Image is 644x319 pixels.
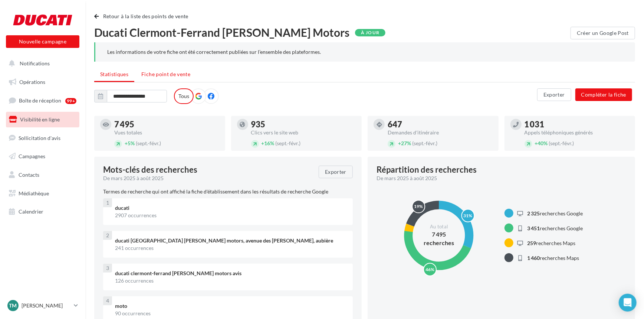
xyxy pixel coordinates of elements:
button: Exporter [537,88,571,101]
div: Demandes d'itinéraire [388,130,493,135]
span: Fiche point de vente [141,71,190,77]
div: Clics vers le site web [251,130,356,135]
span: recherches Google [528,225,583,231]
a: Visibilité en ligne [4,112,81,127]
div: 4 [103,296,112,305]
span: 27% [398,140,411,146]
span: recherches Google [528,210,583,217]
span: + [535,140,538,146]
div: ducati clermont-ferrand [PERSON_NAME] motors avis [115,270,347,277]
a: Boîte de réception99+ [4,92,81,108]
a: TM [PERSON_NAME] [6,299,79,313]
div: 241 occurrences [115,244,347,252]
div: 90 occurrences [115,310,347,317]
span: (sept.-févr.) [276,140,301,146]
span: (sept.-févr.) [412,140,437,146]
div: De mars 2025 à août 2025 [377,175,620,182]
span: + [262,140,264,146]
span: Campagnes [19,153,45,159]
p: Termes de recherche qui ont affiché la fiche d'établissement dans les résultats de recherche Google [103,188,353,195]
span: + [125,140,128,146]
a: Contacts [4,167,81,183]
span: TM [9,302,17,309]
span: Boîte de réception [19,97,61,104]
div: 126 occurrences [115,277,347,284]
div: 3 [103,264,112,273]
p: [PERSON_NAME] [22,302,71,309]
div: Les informations de votre fiche ont été correctement publiées sur l’ensemble des plateformes. [107,48,623,56]
span: 1 460 [528,255,540,261]
span: 3 451 [528,225,540,231]
span: 259 [528,240,536,246]
div: À jour [355,29,385,36]
div: 7 495 [114,120,219,128]
span: Sollicitation d'avis [19,134,60,141]
div: Appels téléphoniques générés [525,130,630,135]
a: Médiathèque [4,186,81,201]
div: Open Intercom Messenger [619,294,637,312]
span: Mots-clés des recherches [103,166,197,174]
span: (sept.-févr.) [549,140,574,146]
button: Exporter [319,166,353,178]
span: (sept.-févr.) [136,140,161,146]
a: Compléter la fiche [572,91,635,97]
div: 99+ [65,98,76,104]
span: recherches Maps [528,240,576,246]
span: Ducati Clermont-Ferrand [PERSON_NAME] Motors [94,27,349,38]
span: 40% [535,140,548,146]
div: 2907 occurrences [115,212,347,219]
span: Notifications [20,60,50,66]
span: + [398,140,401,146]
span: Retour à la liste des points de vente [103,13,188,19]
span: 2 325 [528,210,540,217]
div: 935 [251,120,356,128]
div: De mars 2025 à août 2025 [103,175,313,182]
button: Compléter la fiche [575,88,632,101]
button: Créer un Google Post [571,27,635,39]
span: Visibilité en ligne [20,116,60,123]
button: Nouvelle campagne [6,35,79,48]
span: Calendrier [19,208,43,215]
a: Campagnes [4,149,81,164]
a: Calendrier [4,204,81,219]
div: 1 [103,198,112,207]
a: Sollicitation d'avis [4,130,81,146]
div: 2 [103,231,112,240]
button: Retour à la liste des points de vente [94,12,191,21]
span: Contacts [19,172,39,178]
span: Opérations [19,79,45,85]
span: 5% [125,140,135,146]
button: Notifications [4,56,78,71]
div: ducati [115,204,347,212]
span: recherches Maps [528,255,579,261]
span: Médiathèque [19,190,49,196]
div: Vues totales [114,130,219,135]
div: 647 [388,120,493,128]
div: Répartition des recherches [377,166,477,174]
span: 16% [262,140,275,146]
div: ducati [GEOGRAPHIC_DATA] [PERSON_NAME] motors, avenue des [PERSON_NAME], aubière [115,237,347,244]
div: moto [115,302,347,310]
a: Opérations [4,74,81,90]
div: 1 031 [525,120,630,128]
label: Tous [174,88,194,104]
